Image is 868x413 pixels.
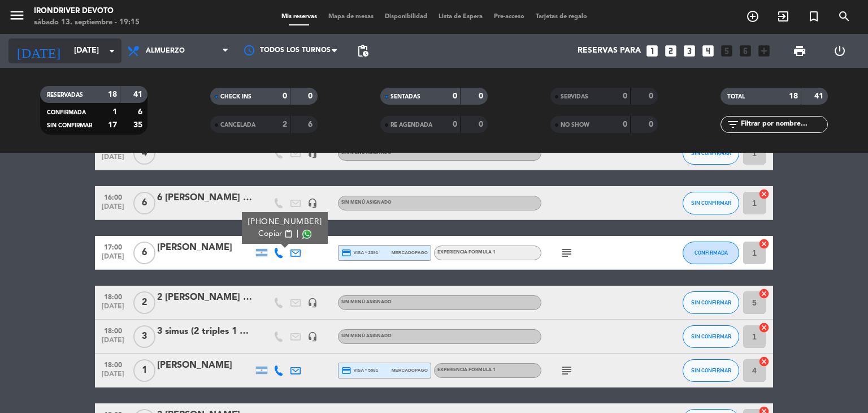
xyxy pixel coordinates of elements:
[683,192,739,214] button: SIN CONFIRMAR
[437,368,496,372] span: Experiencia Formula 1
[695,249,728,256] span: CONFIRMADA
[341,365,378,376] span: visa * 5081
[649,121,656,128] strong: 0
[560,246,574,260] i: subject
[578,46,641,55] span: Reservas para
[258,228,293,240] button: Copiarcontent_paste
[453,121,457,128] strong: 0
[133,91,145,98] strong: 41
[258,228,282,240] span: Copiar
[8,7,25,24] i: menu
[758,322,770,333] i: cancel
[683,291,739,314] button: SIN CONFIRMAR
[623,92,627,100] strong: 0
[146,47,185,55] span: Almuerzo
[138,108,145,116] strong: 6
[47,92,83,98] span: RESERVADAS
[133,142,155,165] span: 4
[157,290,253,305] div: 2 [PERSON_NAME] 1 gc
[341,200,392,205] span: Sin menú asignado
[683,359,739,382] button: SIN CONFIRMAR
[789,92,798,100] strong: 18
[691,200,731,206] span: SIN CONFIRMAR
[284,230,293,238] span: content_paste
[663,44,678,58] i: looks_two
[645,44,659,58] i: looks_one
[99,253,127,266] span: [DATE]
[691,367,731,373] span: SIN CONFIRMAR
[341,150,392,155] span: Sin menú asignado
[99,290,127,303] span: 18:00
[561,122,589,128] span: NO SHOW
[683,242,739,264] button: CONFIRMADA
[99,324,127,337] span: 18:00
[108,121,117,129] strong: 17
[837,10,851,23] i: search
[560,364,574,377] i: subject
[99,337,127,350] span: [DATE]
[307,148,318,158] i: headset_mic
[453,92,457,100] strong: 0
[133,121,145,129] strong: 35
[758,288,770,299] i: cancel
[283,121,287,128] strong: 2
[99,153,127,166] span: [DATE]
[99,358,127,371] span: 18:00
[479,92,485,100] strong: 0
[726,118,740,131] i: filter_list
[297,228,299,240] span: |
[283,92,287,100] strong: 0
[833,44,847,58] i: power_settings_new
[341,248,351,258] i: credit_card
[8,7,25,28] button: menu
[390,122,432,128] span: RE AGENDADA
[691,299,731,306] span: SIN CONFIRMAR
[133,359,155,382] span: 1
[530,14,593,20] span: Tarjetas de regalo
[323,14,379,20] span: Mapa de mesas
[758,238,770,249] i: cancel
[133,325,155,348] span: 3
[157,191,253,205] div: 6 [PERSON_NAME] (29,5k [PERSON_NAME])
[740,118,827,131] input: Filtrar por nombre...
[99,371,127,384] span: [DATE]
[220,122,255,128] span: CANCELADA
[108,91,117,98] strong: 18
[433,14,488,20] span: Lista de Espera
[308,92,315,100] strong: 0
[758,356,770,367] i: cancel
[682,44,697,58] i: looks_3
[133,242,155,264] span: 6
[793,44,806,58] span: print
[99,190,127,203] span: 16:00
[112,108,117,116] strong: 1
[307,198,318,208] i: headset_mic
[701,44,715,58] i: looks_4
[757,44,771,58] i: add_box
[105,44,119,58] i: arrow_drop_down
[99,303,127,316] span: [DATE]
[719,44,734,58] i: looks_5
[691,150,731,156] span: SIN CONFIRMAR
[133,291,155,314] span: 2
[157,240,253,255] div: [PERSON_NAME]
[34,17,140,28] div: sábado 13. septiembre - 19:15
[727,94,745,100] span: TOTAL
[488,14,530,20] span: Pre-acceso
[807,10,821,23] i: turned_in_not
[479,121,485,128] strong: 0
[34,6,140,17] div: Irondriver Devoto
[758,188,770,200] i: cancel
[157,324,253,339] div: 3 simus (2 triples 1 wide) [PERSON_NAME] ya abonado
[623,121,627,128] strong: 0
[379,14,433,20] span: Disponibilidad
[814,92,826,100] strong: 41
[133,192,155,214] span: 6
[157,358,253,373] div: [PERSON_NAME]
[307,332,318,342] i: headset_mic
[390,94,420,100] span: SENTADAS
[746,10,759,23] i: add_circle_outline
[356,44,370,58] span: pending_actions
[276,14,323,20] span: Mis reservas
[738,44,753,58] i: looks_6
